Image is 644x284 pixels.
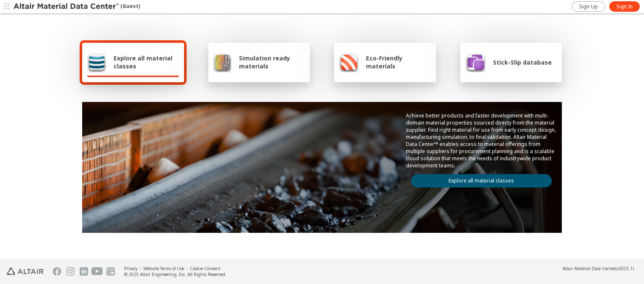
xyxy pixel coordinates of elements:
div: (Guest) [13,3,140,11]
a: Sign Up [572,1,605,12]
img: Altair Engineering [7,268,44,275]
span: Sign Up [579,3,598,10]
a: Website Terms of Use [143,266,184,271]
img: Stick-Slip database [465,52,486,72]
span: Eco-Friendly materials [366,54,431,70]
a: Sign In [609,1,640,12]
span: Stick-Slip database [493,58,552,66]
a: Privacy [124,266,138,271]
img: Explore all material classes [87,52,106,72]
span: Altair Material Data Center [563,266,615,271]
img: Altair Material Data Center [13,3,120,11]
img: Eco-Friendly materials [339,52,358,72]
a: Cookie Consent [190,266,221,271]
span: Sign In [616,3,633,10]
img: Simulation ready materials [213,52,231,72]
div: (v2025.1) [563,266,634,271]
div: © 2025 Altair Engineering, Inc. All Rights Reserved. [124,271,226,277]
span: Simulation ready materials [239,54,305,70]
span: Explore all material classes [114,54,179,70]
p: Achieve better products and faster development with multi-domain material properties sourced dire... [406,112,557,169]
a: Explore all material classes [411,174,552,188]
